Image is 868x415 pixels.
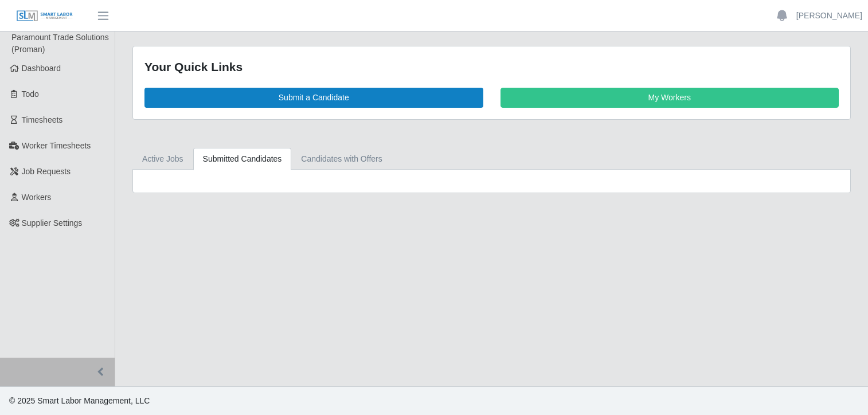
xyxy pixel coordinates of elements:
a: Submitted Candidates [193,148,292,170]
a: Submit a Candidate [144,88,483,108]
div: Your Quick Links [144,58,839,76]
span: Job Requests [22,167,71,176]
span: © 2025 Smart Labor Management, LLC [9,396,150,405]
span: Supplier Settings [22,218,83,228]
a: Candidates with Offers [291,148,392,170]
span: Worker Timesheets [22,141,91,150]
img: SLM Logo [16,10,73,22]
span: Dashboard [22,64,61,73]
span: Paramount Trade Solutions (Proman) [11,33,109,54]
span: Workers [22,193,52,202]
a: [PERSON_NAME] [796,10,862,22]
a: Active Jobs [132,148,193,170]
span: Todo [22,89,39,99]
a: My Workers [501,88,839,108]
span: Timesheets [22,115,63,124]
